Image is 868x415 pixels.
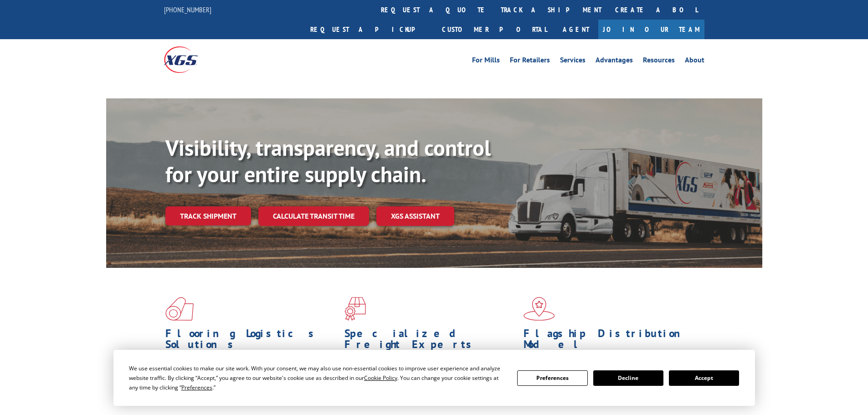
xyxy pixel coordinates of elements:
[165,133,491,188] b: Visibility, transparency, and control for your entire supply chain.
[113,350,755,406] div: Cookie Consent Prompt
[598,20,704,39] a: Join Our Team
[129,364,506,392] div: We use essential cookies to make our site work. With your consent, we may also use non-essential ...
[524,297,555,321] img: xgs-icon-flagship-distribution-model-red
[364,374,397,382] span: Cookie Policy
[344,297,366,321] img: xgs-icon-focused-on-flooring-red
[517,370,587,386] button: Preferences
[181,384,212,391] span: Preferences
[685,56,704,67] a: About
[510,56,550,67] a: For Retailers
[560,56,586,67] a: Services
[164,5,211,14] a: [PHONE_NUMBER]
[165,328,338,354] h1: Flooring Logistics Solutions
[554,20,598,39] a: Agent
[669,370,739,386] button: Accept
[376,206,454,226] a: XGS ASSISTANT
[165,297,194,321] img: xgs-icon-total-supply-chain-intelligence-red
[435,20,554,39] a: Customer Portal
[303,20,435,39] a: Request a pickup
[165,206,251,225] a: Track shipment
[524,328,696,354] h1: Flagship Distribution Model
[643,56,675,67] a: Resources
[344,328,517,354] h1: Specialized Freight Experts
[472,56,500,67] a: For Mills
[593,370,663,386] button: Decline
[258,206,369,226] a: Calculate transit time
[596,56,633,67] a: Advantages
